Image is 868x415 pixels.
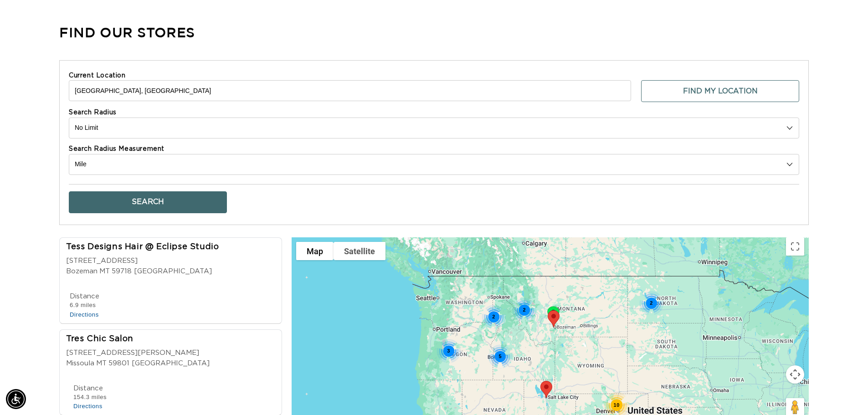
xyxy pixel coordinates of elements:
button: Find My Location [641,80,799,102]
span: Missoula [66,359,94,369]
div: 5 [488,345,513,369]
label: Search Radius Measurement [69,145,799,154]
span: MT [96,359,107,369]
button: Show satellite imagery [334,242,385,260]
label: Search Radius [69,108,799,118]
button: Map camera controls [786,365,804,384]
div: Tess Designs Hair @ Eclipse Studio [66,241,219,254]
div: 2 [482,305,506,329]
button: Toggle fullscreen view [786,237,804,256]
input: Enter a location [69,80,631,101]
label: Current Location [69,72,799,81]
div: 3 [437,339,461,363]
span: [STREET_ADDRESS] [66,257,138,264]
div: Accessibility Menu [6,389,26,409]
button: Show street map [296,242,334,260]
span: [STREET_ADDRESS][PERSON_NAME] [66,349,199,356]
span: Distance [70,293,99,300]
span: 59718 [112,266,132,277]
a: Directions [70,311,99,318]
div: 2 [640,292,664,316]
span: Bozeman [66,266,98,277]
span: [GEOGRAPHIC_DATA] [132,359,210,369]
a: Directions [73,403,103,410]
div: 154.3 miles [73,393,107,401]
div: 6.9 miles [70,301,99,309]
span: Distance [73,385,103,392]
span: 59801 [108,359,129,369]
span: MT [99,266,110,277]
div: Tres Chic Salon [66,333,210,346]
h1: Find Our Stores [59,23,195,42]
button: Search [69,191,227,213]
span: [GEOGRAPHIC_DATA] [134,266,212,277]
div: 2 [513,298,537,322]
iframe: Chat Widget [822,371,868,415]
